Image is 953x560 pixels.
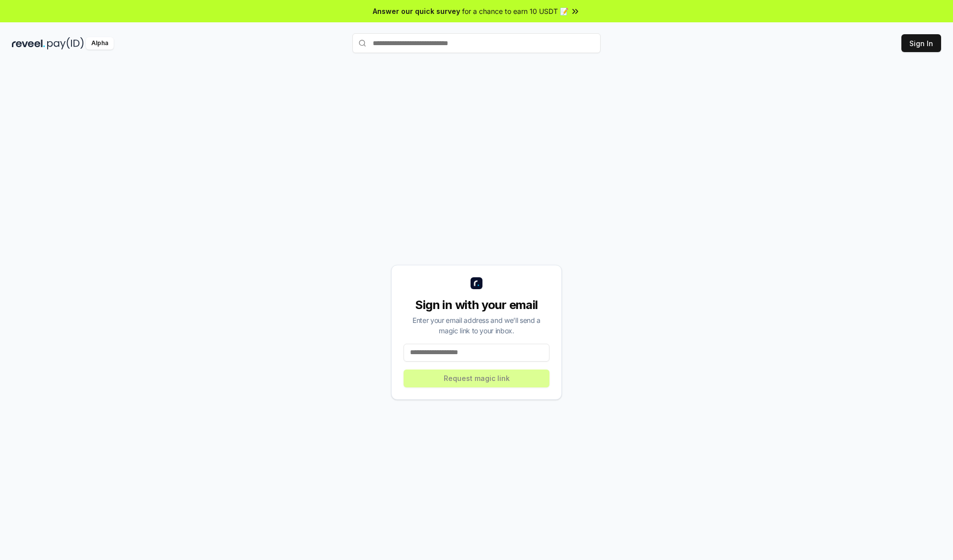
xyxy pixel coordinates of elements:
button: Sign In [901,34,941,52]
div: Enter your email address and we’ll send a magic link to your inbox. [404,315,549,336]
img: logo_small [471,277,482,289]
div: Sign in with your email [404,297,549,313]
span: for a chance to earn 10 USDT 📝 [462,6,568,16]
span: Answer our quick survey [373,6,460,16]
img: pay_id [47,37,84,50]
img: reveel_dark [12,37,45,50]
div: Alpha [86,37,114,50]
